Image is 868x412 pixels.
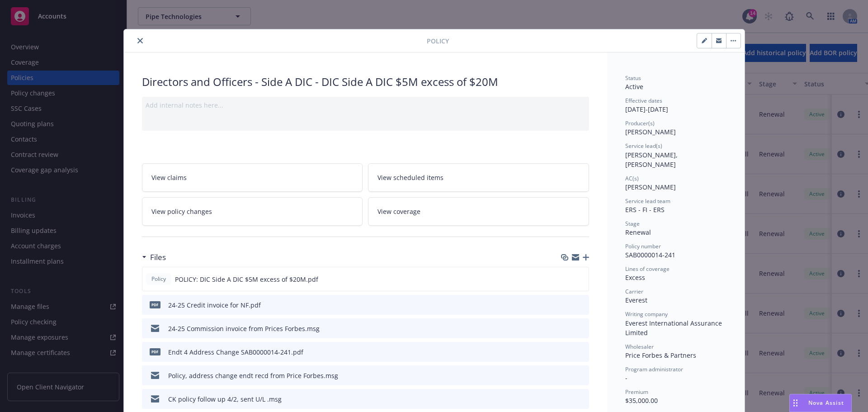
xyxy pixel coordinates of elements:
a: View policy changes [142,197,363,226]
span: Stage [625,220,640,227]
span: Producer(s) [625,119,655,127]
span: Effective dates [625,97,662,104]
div: Add internal notes here... [146,100,585,110]
span: pdf [150,348,160,355]
span: Renewal [625,228,651,237]
span: Wholesaler [625,343,654,350]
div: 24-25 Commission invoice from Prices Forbes.msg [168,324,320,333]
button: download file [563,300,570,310]
span: $35,000.00 [625,396,658,405]
span: - [625,374,627,382]
span: View coverage [377,207,420,216]
span: Price Forbes & Partners [625,351,696,360]
span: POLICY: DIC Side A DIC $5M excess of $20M.pdf [175,275,318,284]
h3: Files [150,251,166,263]
div: Directors and Officers - Side A DIC - DIC Side A DIC $5M excess of $20M [142,74,589,90]
span: Writing company [625,310,668,318]
span: View scheduled items [377,173,443,182]
span: View claims [151,173,187,182]
button: download file [563,347,570,357]
button: close [135,35,146,46]
span: Policy [150,275,168,283]
span: View policy changes [151,207,212,216]
span: Policy [427,36,449,46]
div: Files [142,251,166,263]
span: Premium [625,388,648,396]
a: View coverage [368,197,589,226]
button: download file [562,275,570,284]
span: SAB0000014-241 [625,251,675,259]
span: Everest [625,296,647,304]
span: Everest International Assurance Limited [625,319,724,337]
span: ERS - FI - ERS [625,205,665,214]
span: Carrier [625,288,643,295]
span: AC(s) [625,175,639,182]
button: preview file [577,324,585,333]
span: pdf [150,301,160,308]
button: Nova Assist [789,394,852,412]
span: Excess [625,273,645,282]
button: preview file [577,347,585,357]
span: [PERSON_NAME] [625,128,676,136]
div: Endt 4 Address Change SAB0000014-241.pdf [168,347,303,357]
a: View claims [142,163,363,192]
span: Lines of coverage [625,265,670,273]
button: download file [563,371,570,380]
span: [PERSON_NAME] [625,183,676,191]
span: Service lead team [625,197,670,205]
span: Active [625,82,643,91]
div: CK policy follow up 4/2, sent U/L .msg [168,394,282,404]
button: download file [563,324,570,333]
button: preview file [577,300,585,310]
button: preview file [577,371,585,380]
button: download file [563,394,570,404]
span: Program administrator [625,365,683,373]
span: [PERSON_NAME], [PERSON_NAME] [625,151,679,169]
span: Nova Assist [808,399,844,407]
button: preview file [577,275,585,284]
div: 24-25 Credit invoice for NF.pdf [168,300,261,310]
div: [DATE] - [DATE] [625,97,726,114]
button: preview file [577,394,585,404]
span: Status [625,74,641,82]
a: View scheduled items [368,163,589,192]
div: Drag to move [790,394,801,412]
div: Policy, address change endt recd from Price Forbes.msg [168,371,338,380]
span: Service lead(s) [625,142,662,150]
span: Policy number [625,242,661,250]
